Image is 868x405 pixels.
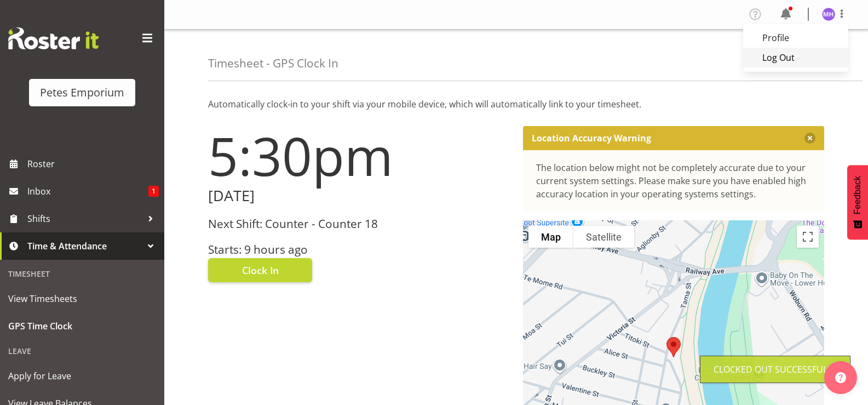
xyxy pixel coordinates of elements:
button: Clock In [208,258,312,282]
div: The location below might not be completely accurate due to your current system settings. Please m... [536,161,812,201]
a: Log Out [743,48,848,67]
a: GPS Time Clock [3,312,162,340]
button: Close message [804,133,815,144]
button: Toggle fullscreen view [797,226,819,248]
a: Apply for Leave [3,362,162,390]
span: Apply for Leave [8,368,156,384]
div: Timesheet [3,263,162,285]
h3: Next Shift: Counter - Counter 18 [208,218,510,230]
span: 1 [148,186,159,197]
img: Rosterit website logo [8,27,99,49]
img: mackenzie-halford4471.jpg [822,8,835,21]
div: Leave [3,340,162,362]
button: Show street map [528,226,573,248]
span: Inbox [27,183,148,199]
span: Shifts [27,210,142,227]
span: View Timesheets [8,290,156,307]
span: Roster [27,156,159,172]
button: Show satellite imagery [573,226,634,248]
h4: Timesheet - GPS Clock In [208,57,338,70]
div: Clocked out Successfully [714,363,837,376]
div: Petes Emporium [40,84,124,101]
button: Feedback - Show survey [847,165,868,239]
p: Location Accuracy Warning [532,133,651,144]
span: Clock In [242,263,279,277]
a: View Timesheets [3,285,162,312]
img: help-xxl-2.png [835,372,846,383]
h3: Starts: 9 hours ago [208,243,510,256]
a: Profile [743,28,848,48]
h2: [DATE] [208,187,510,204]
span: Feedback [853,176,863,214]
span: Time & Attendance [27,238,142,254]
span: GPS Time Clock [8,318,156,334]
p: Automatically clock-in to your shift via your mobile device, which will automatically link to you... [208,98,824,111]
h1: 5:30pm [208,126,510,185]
